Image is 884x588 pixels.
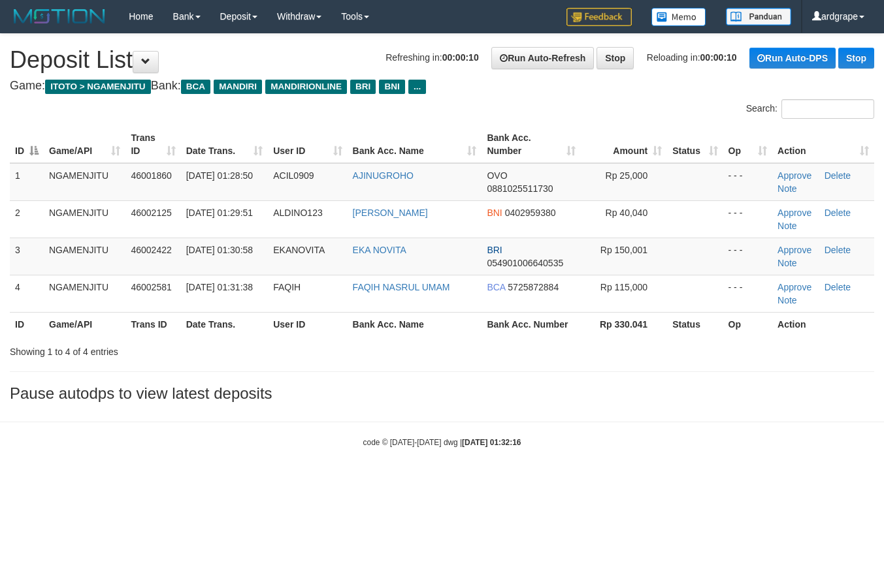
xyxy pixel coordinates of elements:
td: NGAMENJITU [44,163,125,201]
h3: Pause autodps to view latest deposits [10,385,874,402]
th: ID: activate to sort column descending [10,126,44,163]
td: NGAMENJITU [44,200,125,238]
a: Approve [778,245,811,255]
a: Stop [597,47,634,69]
th: Trans ID [125,312,180,336]
th: User ID [268,312,347,336]
td: - - - [723,238,773,275]
a: Run Auto-Refresh [491,47,594,69]
a: Approve [778,208,811,218]
span: EKANOVITA [273,245,325,255]
img: panduan.png [726,8,791,25]
span: 46002581 [131,282,171,292]
span: Refreshing in: [385,52,478,63]
span: Reloading in: [647,52,737,63]
th: Game/API [44,312,125,336]
span: BNI [379,80,404,94]
th: ID [10,312,44,336]
img: Feedback.jpg [566,8,632,26]
small: code © [DATE]-[DATE] dwg | [363,438,521,447]
span: [DATE] 01:31:38 [186,282,253,292]
th: Amount: activate to sort column ascending [581,126,667,163]
span: Rp 25,000 [606,170,648,181]
a: Approve [778,282,811,292]
a: FAQIH NASRUL UMAM [353,282,450,292]
span: ALDINO123 [273,208,322,218]
span: [DATE] 01:29:51 [186,208,253,218]
td: 3 [10,238,44,275]
span: OVO [487,170,507,181]
th: Date Trans.: activate to sort column ascending [181,126,269,163]
th: Bank Acc. Name [348,312,482,336]
th: Bank Acc. Number [482,312,580,336]
img: Button%20Memo.svg [651,8,706,26]
td: NGAMENJITU [44,275,125,312]
a: Note [778,258,797,268]
a: [PERSON_NAME] [353,208,428,218]
td: NGAMENJITU [44,238,125,275]
span: BRI [487,245,502,255]
span: ITOTO > NGAMENJITU [45,80,151,94]
span: ... [408,80,426,94]
th: Bank Acc. Name: activate to sort column ascending [348,126,482,163]
span: MANDIRIONLINE [265,80,347,94]
span: BCA [487,282,505,292]
th: Rp 330.041 [581,312,667,336]
a: Delete [825,282,851,292]
span: Rp 40,040 [606,208,648,218]
span: MANDIRI [214,80,262,94]
td: 4 [10,275,44,312]
td: - - - [723,275,773,312]
div: Showing 1 to 4 of 4 entries [10,340,359,358]
td: - - - [723,200,773,238]
th: Status [667,312,723,336]
td: 2 [10,200,44,238]
th: Op [723,312,773,336]
span: Rp 150,001 [600,245,647,255]
a: Delete [825,170,851,181]
strong: [DATE] 01:32:16 [462,438,521,447]
label: Search: [746,99,874,119]
a: Run Auto-DPS [749,48,836,69]
a: Delete [825,245,851,255]
td: - - - [723,163,773,201]
a: AJINUGROHO [353,170,414,181]
strong: 00:00:10 [700,52,737,63]
a: Note [778,183,797,194]
span: ACIL0909 [273,170,314,181]
span: Copy 0881025511730 to clipboard [487,183,553,194]
a: EKA NOVITA [353,245,406,255]
th: Trans ID: activate to sort column ascending [125,126,180,163]
span: Copy 0402959380 to clipboard [505,208,556,218]
a: Note [778,295,797,305]
img: MOTION_logo.png [10,7,109,26]
span: Copy 054901006640535 to clipboard [487,258,563,268]
th: Date Trans. [181,312,269,336]
span: 46002125 [131,208,171,218]
h1: Deposit List [10,47,874,73]
th: User ID: activate to sort column ascending [268,126,347,163]
th: Status: activate to sort column ascending [667,126,723,163]
span: 46002422 [131,245,171,255]
a: Stop [838,48,874,69]
th: Game/API: activate to sort column ascending [44,126,125,163]
span: BRI [350,80,376,94]
h4: Game: Bank: [10,80,874,93]
span: Copy 5725872884 to clipboard [508,282,559,292]
th: Op: activate to sort column ascending [723,126,773,163]
a: Delete [825,208,851,218]
strong: 00:00:10 [442,52,479,63]
span: [DATE] 01:30:58 [186,245,253,255]
td: 1 [10,163,44,201]
input: Search: [781,99,874,119]
th: Action [772,312,874,336]
a: Approve [778,170,811,181]
span: 46001860 [131,170,171,181]
span: BCA [181,80,210,94]
span: BNI [487,208,502,218]
span: Rp 115,000 [600,282,647,292]
th: Action: activate to sort column ascending [772,126,874,163]
th: Bank Acc. Number: activate to sort column ascending [482,126,580,163]
span: FAQIH [273,282,301,292]
a: Note [778,221,797,231]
